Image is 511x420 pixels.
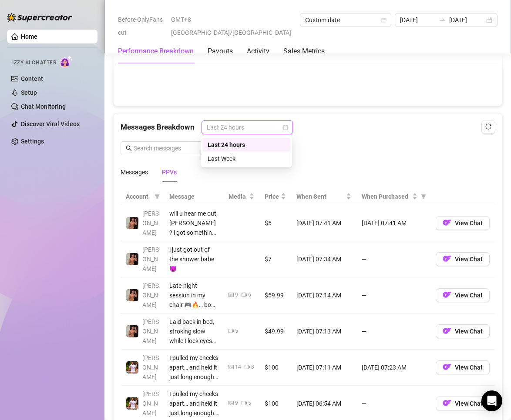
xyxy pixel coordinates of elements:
[126,192,151,201] span: Account
[356,350,430,386] td: [DATE] 07:23 AM
[126,145,132,151] span: search
[155,194,160,199] span: filter
[443,327,451,335] img: OF
[7,13,72,22] img: logo-BBDzfeDw.svg
[162,167,177,177] div: PPVs
[248,291,251,299] div: 6
[436,402,490,409] a: OFView Chat
[202,138,290,152] div: Last 24 hours
[21,89,37,96] a: Setup
[169,389,218,418] div: I pulled my cheeks apart… and held it just long enough for you to see everything🍑👀 wide open, no ...
[283,46,325,57] div: Sales Metrics
[436,324,490,338] button: OFView Chat
[481,390,502,411] div: Open Intercom Messenger
[126,289,138,301] img: Zach
[436,257,490,264] a: OFView Chat
[443,254,451,263] img: OF
[443,218,451,227] img: OF
[455,256,483,263] span: View Chat
[296,192,344,201] span: When Sent
[436,216,490,230] button: OFView Chat
[436,360,490,374] button: OFView Chat
[235,399,238,407] div: 9
[485,123,491,130] span: reload
[439,17,446,23] span: swap-right
[118,46,194,57] div: Performance Breakdown
[259,241,291,277] td: $7
[400,15,435,25] input: Start date
[126,253,138,265] img: Zach
[291,188,356,205] th: When Sent
[247,46,269,57] div: Activity
[169,209,218,237] div: will u hear me out, [PERSON_NAME]? i got somethin to tell u 😈
[142,282,159,308] span: [PERSON_NAME]
[229,364,234,370] span: picture
[419,190,428,203] span: filter
[381,17,387,23] span: calendar
[455,292,483,299] span: View Chat
[259,205,291,241] td: $5
[259,188,291,205] th: Price
[171,13,295,39] span: GMT+8 [GEOGRAPHIC_DATA]/[GEOGRAPHIC_DATA]
[436,366,490,373] a: OFView Chat
[142,246,159,272] span: [PERSON_NAME]
[259,350,291,386] td: $100
[291,350,356,386] td: [DATE] 07:11 AM
[169,281,218,310] div: Late-night session in my chair 🎮🔥… body tense, hands wandering, teasing myself until I couldn’t r...
[235,327,238,335] div: 5
[356,277,430,313] td: —
[21,103,66,110] a: Chat Monitoring
[436,252,490,266] button: OFView Chat
[12,59,56,67] span: Izzy AI Chatter
[169,317,218,346] div: Laid back in bed, stroking slow while I lock eyes with u… every move I make is for u 😈 my body te...
[202,152,290,166] div: Last Week
[126,217,138,229] img: Zach
[356,241,430,277] td: —
[291,205,356,241] td: [DATE] 07:41 AM
[235,363,241,371] div: 14
[21,138,44,145] a: Settings
[362,192,410,201] span: When Purchased
[443,290,451,299] img: OF
[208,46,233,57] div: Payouts
[455,364,483,371] span: View Chat
[235,291,238,299] div: 9
[245,364,250,370] span: video-camera
[291,241,356,277] td: [DATE] 07:34 AM
[443,363,451,371] img: OF
[356,313,430,350] td: —
[259,277,291,313] td: $59.99
[455,220,483,227] span: View Chat
[21,75,43,82] a: Content
[126,397,138,410] img: Hector
[208,140,285,150] div: Last 24 hours
[229,400,234,406] span: picture
[169,353,218,382] div: I pulled my cheeks apart… and held it just long enough for you to see everything🍑👀 wide open, no ...
[153,190,161,203] span: filter
[242,400,247,406] span: video-camera
[251,363,254,371] div: 8
[305,13,386,27] span: Custom date
[291,313,356,350] td: [DATE] 07:13 AM
[60,55,73,68] img: AI Chatter
[118,13,166,39] span: Before OnlyFans cut
[134,143,222,153] input: Search messages
[121,120,495,134] div: Messages Breakdown
[121,167,148,177] div: Messages
[229,292,234,297] span: picture
[356,205,430,241] td: [DATE] 07:41 AM
[443,399,451,407] img: OF
[436,288,490,302] button: OFView Chat
[248,399,251,407] div: 5
[283,125,288,130] span: calendar
[229,328,234,333] span: video-camera
[356,188,430,205] th: When Purchased
[142,354,159,380] span: [PERSON_NAME]
[164,188,223,205] th: Message
[126,325,138,337] img: Zach
[223,188,259,205] th: Media
[439,17,446,23] span: to
[436,293,490,300] a: OFView Chat
[436,330,490,337] a: OFView Chat
[21,33,37,40] a: Home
